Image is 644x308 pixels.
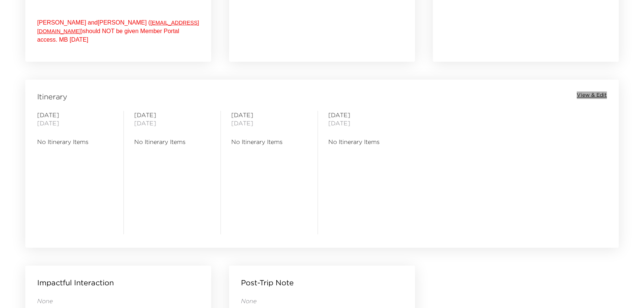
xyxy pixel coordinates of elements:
[577,92,607,99] button: View & Edit
[134,111,210,119] span: [DATE]
[231,138,307,146] span: No Itinerary Items
[328,111,404,119] span: [DATE]
[37,119,113,127] span: [DATE]
[81,28,83,34] span: )
[231,111,307,119] span: [DATE]
[241,297,403,305] p: None
[37,28,179,43] span: should NOT be given Member Portal access. MB [DATE]
[328,119,404,127] span: [DATE]
[37,277,114,288] p: Impactful Interaction
[37,19,98,26] span: [PERSON_NAME] and
[241,277,294,288] p: Post-Trip Note
[98,19,150,26] span: [PERSON_NAME] (
[37,297,199,305] p: None
[37,138,113,146] span: No Itinerary Items
[37,92,67,102] span: Itinerary
[37,111,113,119] span: [DATE]
[328,138,404,146] span: No Itinerary Items
[134,119,210,127] span: [DATE]
[231,119,307,127] span: [DATE]
[134,138,210,146] span: No Itinerary Items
